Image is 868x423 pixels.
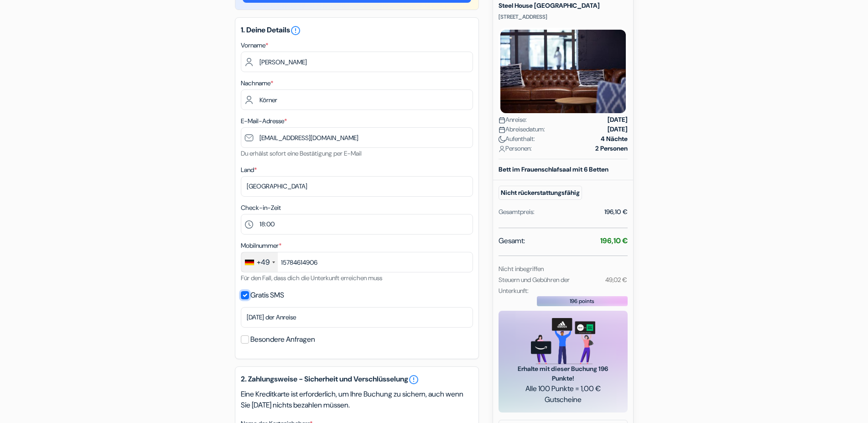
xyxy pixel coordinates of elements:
[595,144,628,154] strong: 2 Personen
[241,128,473,148] input: E-Mail-Adresse eingeben
[290,26,301,37] i: error_outline
[499,117,505,124] img: calendar.svg
[604,208,628,217] div: 196,10 €
[509,384,617,406] span: Alle 100 Punkte = 1,00 € Gutscheine
[241,274,382,282] small: Für den Fall, dass dich die Unterkunft erreichen muss
[499,236,525,247] span: Gesamt:
[499,276,570,295] small: Steuern und Gebühren der Unterkunft:
[241,252,473,273] input: 1512 3456789
[499,144,532,154] span: Personen:
[241,117,287,126] label: E-Mail-Adresse
[241,375,473,386] h5: 2. Zahlungsweise - Sicherheit und Verschlüsselung
[509,365,617,384] span: Erhalte mit dieser Buchung 196 Punkte!
[241,26,473,37] h5: 1. Deine Details
[241,79,273,89] label: Nachname
[499,127,505,134] img: calendar.svg
[241,389,473,411] p: Eine Kreditkarte ist erforderlich, um Ihre Buchung zu sichern, auch wenn Sie [DATE] nichts bezahl...
[499,115,527,125] span: Anreise:
[531,319,595,365] img: gift_card_hero_new.png
[499,208,535,217] div: Gesamtpreis:
[241,241,281,251] label: Mobilnummer
[241,150,362,158] small: Du erhälst sofort eine Bestätigung per E-Mail
[241,166,257,175] label: Land
[499,166,608,174] b: Bett im Frauenschlafsaal mit 6 Betten
[499,136,505,143] img: moon.svg
[570,298,594,306] span: 196 points
[241,90,473,110] input: Nachnamen eingeben
[499,14,628,21] p: [STREET_ADDRESS]
[499,125,545,135] span: Abreisedatum:
[608,125,628,135] strong: [DATE]
[241,204,281,213] label: Check-in-Zeit
[241,52,473,73] input: Vornamen eingeben
[499,2,628,10] h5: Steel House [GEOGRAPHIC_DATA]
[499,135,535,144] span: Aufenthalt:
[601,135,628,144] strong: 4 Nächte
[241,253,278,272] div: Germany (Deutschland): +49
[241,41,268,51] label: Vorname
[408,375,419,386] a: error_outline
[250,289,284,302] label: Gratis SMS
[605,276,627,284] small: 49,02 €
[499,265,544,273] small: Nicht inbegriffen
[250,334,315,346] label: Besondere Anfragen
[290,26,301,35] a: error_outline
[499,146,505,153] img: user_icon.svg
[600,236,628,246] strong: 196,10 €
[608,115,628,125] strong: [DATE]
[499,186,582,200] small: Nicht rückerstattungsfähig
[257,257,270,268] div: +49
